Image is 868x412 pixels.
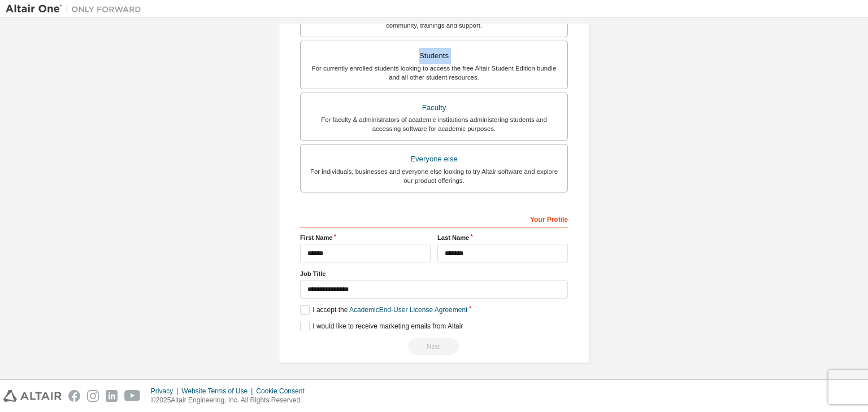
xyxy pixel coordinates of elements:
label: Last Name [437,233,568,242]
img: youtube.svg [124,390,141,402]
a: Academic End-User License Agreement [349,306,467,314]
div: Privacy [151,387,181,396]
div: For individuals, businesses and everyone else looking to try Altair software and explore our prod... [307,167,561,185]
div: Website Terms of Use [181,387,256,396]
label: I accept the [300,305,467,315]
div: Everyone else [307,151,561,167]
div: Your Profile [300,209,568,227]
img: Altair One [6,3,147,15]
img: linkedin.svg [106,390,118,402]
div: Faculty [307,100,561,116]
img: instagram.svg [87,390,99,402]
label: First Name [300,233,431,242]
label: I would like to receive marketing emails from Altair [300,322,463,331]
div: Students [307,48,561,64]
img: altair_logo.svg [3,390,62,402]
p: © 2025 Altair Engineering, Inc. All Rights Reserved. [151,396,311,405]
div: Read and acccept EULA to continue [300,338,568,355]
div: For faculty & administrators of academic institutions administering students and accessing softwa... [307,115,561,133]
div: Cookie Consent [256,387,311,396]
label: Job Title [300,269,568,278]
div: For currently enrolled students looking to access the free Altair Student Edition bundle and all ... [307,64,561,82]
img: facebook.svg [68,390,80,402]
